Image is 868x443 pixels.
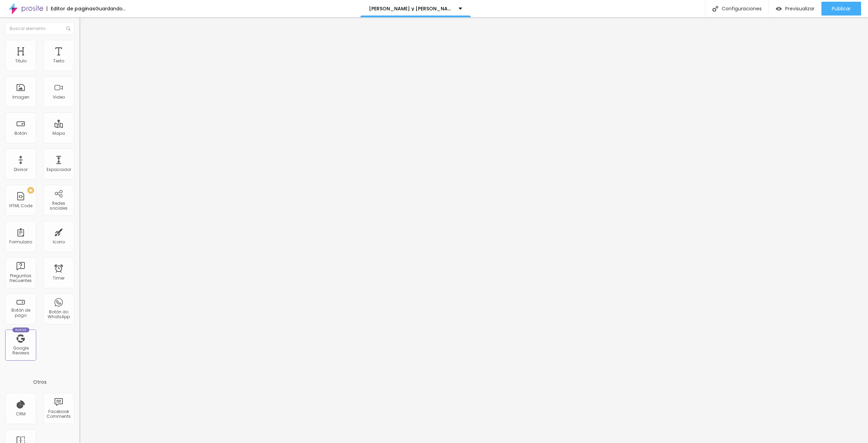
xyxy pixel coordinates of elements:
div: Icono [53,240,65,244]
img: Icone [712,6,718,12]
div: Imagen [12,95,29,100]
div: Video [53,95,65,100]
div: Redes sociales [45,201,72,211]
div: Facebook Comments [45,409,72,419]
div: Botón do WhatsApp [45,310,72,320]
div: Botón de pago [7,308,34,318]
div: Divisor [14,167,28,172]
div: Editor de paginas [47,6,95,11]
img: view-1.svg [776,6,782,12]
span: Previsualizar [785,6,815,11]
div: Preguntas frecuentes [7,273,34,283]
p: [PERSON_NAME] y [PERSON_NAME] [369,6,453,11]
div: Texto [53,59,64,63]
input: Buscar elemento [5,22,74,35]
button: Publicar [821,2,861,16]
div: Guardando... [95,6,126,11]
div: CRM [16,412,26,416]
div: Titulo [15,59,27,63]
iframe: Editor [79,17,868,443]
div: Formulario [9,240,32,244]
div: Nuevo [12,328,29,332]
div: Google Reviews [7,346,34,356]
div: HTML Code [9,203,32,208]
span: Publicar [832,6,851,11]
div: Espaciador [47,167,71,172]
img: Icone [66,27,70,31]
div: Timer [53,276,65,281]
button: Previsualizar [769,2,821,16]
div: Botón [14,131,27,136]
div: Mapa [52,131,65,136]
